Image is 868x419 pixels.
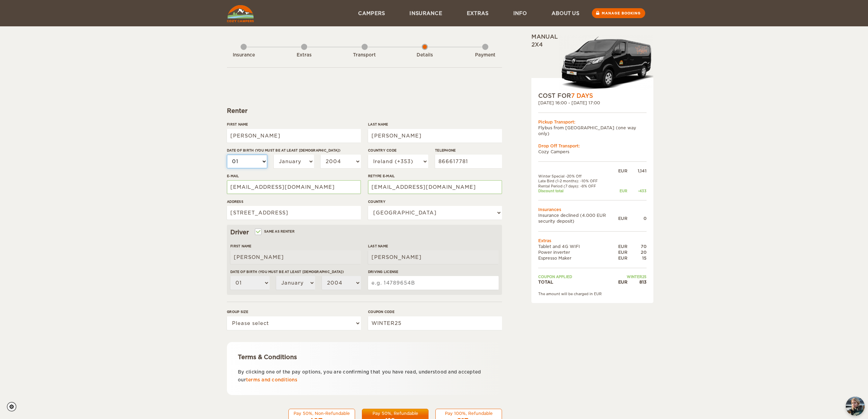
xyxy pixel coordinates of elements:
div: Payment [466,52,504,58]
label: Retype E-mail [368,173,502,179]
div: 0 [627,215,647,221]
input: e.g. William [230,250,361,264]
div: EUR [618,168,627,174]
div: 70 [627,244,647,249]
img: Freyja at Cozy Campers [846,397,865,416]
img: Langur-m-c-logo-2.png [559,35,653,92]
label: Driving License [368,269,499,274]
input: e.g. William [227,129,361,143]
div: EUR [618,255,627,261]
div: 15 [627,255,647,261]
div: EUR [618,188,627,193]
div: Renter [227,107,502,115]
div: Drop Off Transport: [538,143,647,149]
label: Date of birth (You must be at least [DEMOGRAPHIC_DATA]) [230,269,361,274]
td: Tablet and 4G WIFI [538,244,618,249]
button: chat-button [846,397,865,416]
div: EUR [618,215,627,221]
p: By clicking one of the pay options, you are confirming that you have read, understood and accepte... [238,368,491,384]
td: Espresso Maker [538,255,618,261]
input: e.g. Smith [368,250,499,264]
td: Insurance declined (4.000 EUR security deposit) [538,212,618,224]
div: Pickup Transport: [538,119,647,125]
td: Flybus from [GEOGRAPHIC_DATA] (one way only) [538,125,647,136]
div: 20 [627,249,647,255]
div: Extras [285,52,323,58]
div: 1,141 [627,168,647,174]
label: Same as renter [256,228,295,235]
div: -433 [627,188,647,193]
td: Winter Special -20% Off [538,174,618,179]
input: e.g. example@example.com [227,180,361,194]
input: e.g. Street, City, Zip Code [227,206,361,220]
td: Discount total [538,188,618,193]
label: First Name [227,122,361,127]
input: Same as renter [256,230,260,235]
td: Cozy Campers [538,149,647,155]
div: Pay 50%, Refundable [366,410,424,416]
label: Telephone [435,148,502,153]
label: Address [227,199,361,204]
div: Insurance [225,52,262,58]
div: Pay 50%, Non-Refundable [293,410,351,416]
label: Date of birth (You must be at least [DEMOGRAPHIC_DATA]) [227,148,361,153]
label: Last Name [368,244,499,249]
input: e.g. 1 234 567 890 [435,155,502,168]
td: Late Bird (1-2 months): -10% OFF [538,179,618,183]
div: EUR [618,249,627,255]
input: e.g. Smith [368,129,502,143]
a: terms and conditions [246,377,297,382]
div: Terms & Conditions [238,353,491,361]
label: E-mail [227,173,361,179]
div: Transport [346,52,383,58]
input: e.g. 14789654B [368,276,499,290]
div: The amount will be charged in EUR [538,291,647,296]
td: Coupon applied [538,274,618,279]
td: Power inverter [538,249,618,255]
div: Pay 100%, Refundable [440,410,498,416]
a: Cookie settings [7,402,21,411]
img: Cozy Campers [227,5,254,22]
label: Last Name [368,122,502,127]
div: Details [406,52,444,58]
div: Driver [230,228,499,236]
a: Manage booking [592,8,645,18]
label: Group size [227,309,361,314]
label: Country Code [368,148,428,153]
div: EUR [618,279,627,285]
td: Insurances [538,207,647,212]
label: Country [368,199,502,204]
div: COST FOR [538,92,647,100]
td: TOTAL [538,279,618,285]
div: [DATE] 16:00 - [DATE] 17:00 [538,100,647,106]
td: Rental Period (7 days): -8% OFF [538,184,618,188]
div: Manual 2x4 [531,33,653,92]
label: First Name [230,244,361,249]
label: Coupon code [368,309,502,314]
span: 7 Days [571,92,593,99]
td: WINTER25 [618,274,647,279]
div: EUR [618,244,627,249]
td: Extras [538,238,647,244]
input: e.g. example@example.com [368,180,502,194]
div: 813 [627,279,647,285]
